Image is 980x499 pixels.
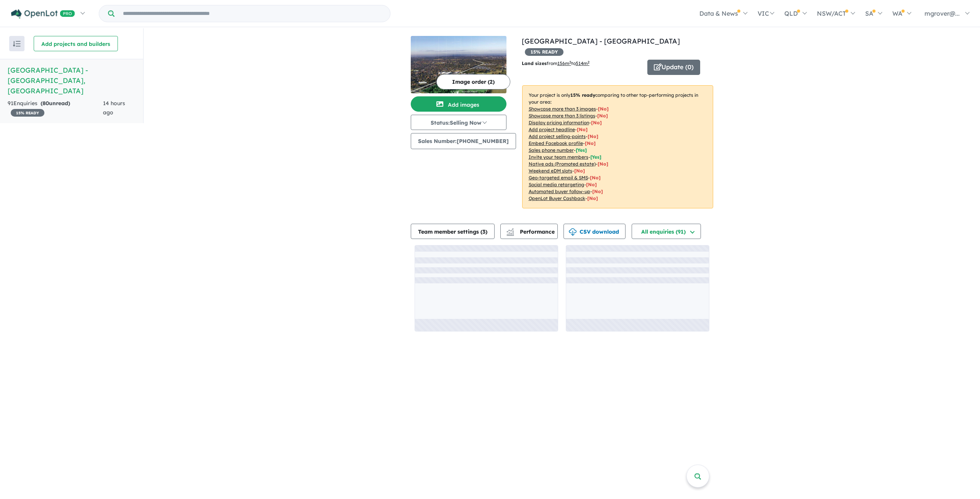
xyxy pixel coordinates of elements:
div: 91 Enquir ies [8,99,103,117]
u: Add project selling-points [529,133,586,139]
u: Automated buyer follow-up [529,189,590,194]
button: Image order (2) [436,74,510,89]
u: Geo-targeted email & SMS [529,175,588,180]
span: 15 % READY [11,109,44,117]
span: [ No ] [577,127,588,132]
u: 156 m [557,60,571,66]
span: [No] [598,161,608,167]
span: [ No ] [597,113,608,119]
button: Sales Number:[PHONE_NUMBER] [411,133,516,149]
button: All enquiries (91) [632,224,701,239]
u: Social media retargeting [529,182,584,187]
span: 14 hours ago [103,100,125,116]
strong: ( unread) [41,100,70,107]
span: 80 [42,100,49,107]
span: 3 [482,228,485,235]
span: 15 % READY [525,48,563,56]
button: Performance [500,224,558,239]
u: Display pricing information [529,120,589,125]
button: Status:Selling Now [411,115,506,130]
span: [ Yes ] [576,147,587,153]
u: Embed Facebook profile [529,140,583,146]
span: [ Yes ] [590,154,601,160]
u: Showcase more than 3 images [529,106,596,112]
u: Native ads (Promoted estate) [529,161,596,167]
sup: 2 [588,60,590,64]
h5: [GEOGRAPHIC_DATA] - [GEOGRAPHIC_DATA] , [GEOGRAPHIC_DATA] [8,65,136,96]
u: Add project headline [529,127,575,132]
span: [No] [590,175,601,180]
span: mgrover@... [924,10,960,17]
button: CSV download [563,224,626,239]
input: Try estate name, suburb, builder or developer [116,5,389,22]
img: download icon [569,228,577,236]
button: Team member settings (3) [411,224,495,239]
u: Weekend eDM slots [529,168,572,174]
button: Add images [411,96,506,112]
u: 514 m [576,60,590,66]
span: [No] [586,182,597,187]
p: Your project is only comparing to other top-performing projects in your area: - - - - - - - - - -... [522,85,713,208]
b: 15 % ready [570,92,595,98]
span: [No] [592,189,603,194]
button: Update (0) [647,60,700,75]
u: OpenLot Buyer Cashback [529,195,585,201]
p: from [522,60,642,67]
button: Add projects and builders [34,36,118,51]
img: Woodlands Park Estate - Greenvale [411,36,506,93]
a: [GEOGRAPHIC_DATA] - [GEOGRAPHIC_DATA] [522,37,680,46]
img: bar-chart.svg [506,231,514,236]
span: [No] [587,195,598,201]
span: to [571,60,590,66]
img: sort.svg [13,41,21,47]
img: line-chart.svg [506,228,513,232]
img: Openlot PRO Logo White [11,9,75,19]
u: Sales phone number [529,147,574,153]
span: [ No ] [585,140,596,146]
u: Showcase more than 3 listings [529,113,595,119]
sup: 2 [569,60,571,64]
span: [ No ] [591,120,602,125]
b: Land sizes [522,60,547,66]
u: Invite your team members [529,154,588,160]
span: Performance [508,228,555,235]
span: [ No ] [588,133,598,139]
span: [ No ] [598,106,609,112]
span: [No] [574,168,585,174]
